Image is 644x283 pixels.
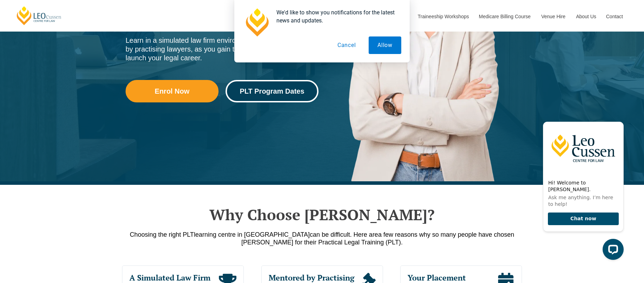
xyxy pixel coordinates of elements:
span: A Simulated Law Firm [129,273,219,283]
span: Choosing the right PLT [130,231,194,238]
a: Enrol Now [126,80,219,102]
span: Enrol Now [155,88,189,95]
div: We'd like to show you notifications for the latest news and updates. [271,8,401,25]
span: learning centre in [GEOGRAPHIC_DATA] [194,231,310,238]
button: Allow [369,36,401,54]
span: can be difficult. Here are [310,231,378,238]
button: Cancel [329,36,365,54]
span: PLT Program Dates [240,88,304,95]
img: notification icon [243,8,271,36]
a: PLT Program Dates [226,80,318,102]
iframe: LiveChat chat widget [537,116,626,265]
h2: Why Choose [PERSON_NAME]? [122,206,522,223]
p: a few reasons why so many people have chosen [PERSON_NAME] for their Practical Legal Training (PLT). [122,231,522,246]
